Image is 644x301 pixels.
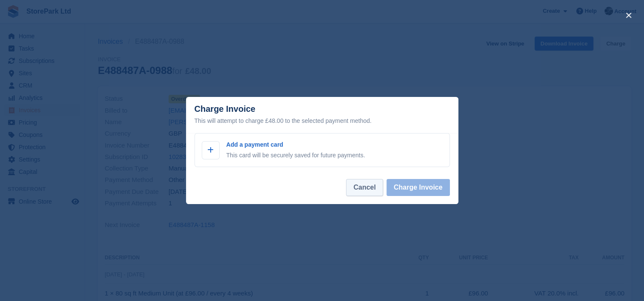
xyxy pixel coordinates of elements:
button: Cancel [346,179,383,196]
button: Charge Invoice [386,179,450,196]
div: This will attempt to charge £48.00 to the selected payment method. [195,116,450,126]
a: Add a payment card This card will be securely saved for future payments. [195,133,450,167]
div: Charge Invoice [195,104,450,126]
p: Add a payment card [226,140,365,149]
p: This card will be securely saved for future payments. [226,151,365,160]
button: close [622,9,635,22]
